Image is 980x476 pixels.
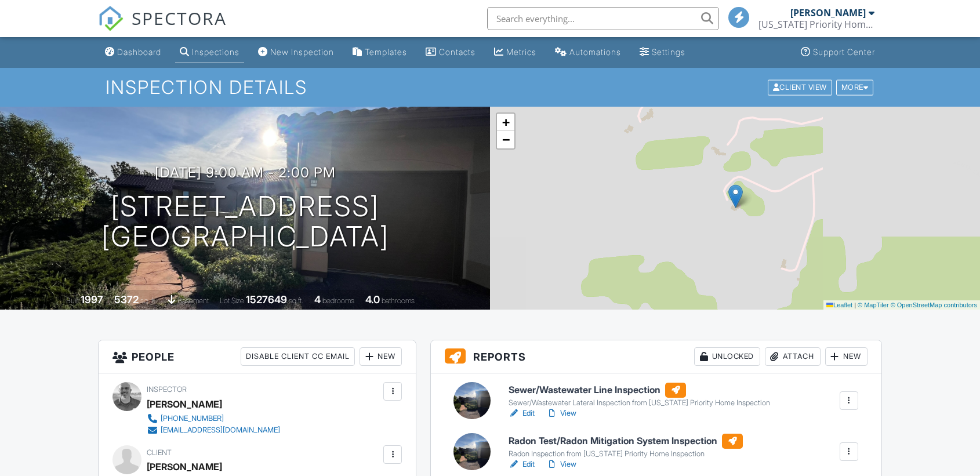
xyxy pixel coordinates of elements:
div: 1997 [81,293,103,306]
a: Edit [509,459,535,470]
a: Support Center [796,42,880,63]
div: [PHONE_NUMBER] [161,414,224,423]
div: [PERSON_NAME] [147,458,222,475]
a: Inspections [175,42,244,63]
a: View [546,408,576,419]
a: © MapTiler [858,301,889,308]
span: − [502,132,510,147]
h3: [DATE] 9:00 am - 2:00 pm [155,165,336,180]
div: Metrics [506,47,536,57]
span: Client [147,448,172,457]
div: [PERSON_NAME] [790,7,866,19]
div: New [360,347,402,366]
span: basement [177,296,209,305]
a: © OpenStreetMap contributors [891,301,977,308]
h1: Inspection Details [106,77,874,97]
img: Marker [728,184,743,208]
span: | [854,301,856,308]
div: New [825,347,868,366]
span: Inspector [147,385,187,394]
a: Templates [348,42,412,63]
div: Client View [768,79,832,95]
span: SPECTORA [132,6,227,30]
div: Contacts [439,47,476,57]
a: Automations (Basic) [550,42,626,63]
img: The Best Home Inspection Software - Spectora [98,6,124,31]
div: [EMAIL_ADDRESS][DOMAIN_NAME] [161,426,280,435]
a: Contacts [421,42,480,63]
a: [EMAIL_ADDRESS][DOMAIN_NAME] [147,424,280,436]
h1: [STREET_ADDRESS] [GEOGRAPHIC_DATA] [101,191,389,253]
h6: Sewer/Wastewater Line Inspection [509,383,770,398]
a: [PHONE_NUMBER] [147,413,280,424]
input: Search everything... [487,7,719,30]
div: Disable Client CC Email [241,347,355,366]
div: Templates [365,47,407,57]
div: 1527649 [246,293,287,306]
div: New Inspection [270,47,334,57]
span: sq.ft. [289,296,303,305]
h3: Reports [431,340,881,373]
div: Support Center [813,47,875,57]
div: Automations [569,47,621,57]
div: 5372 [114,293,139,306]
div: 4 [314,293,321,306]
a: Leaflet [826,301,852,308]
div: More [836,79,874,95]
span: Lot Size [220,296,244,305]
div: Dashboard [117,47,161,57]
a: Zoom out [497,131,514,148]
span: bathrooms [382,296,415,305]
div: Colorado Priority Home Inspection [758,19,874,30]
a: Edit [509,408,535,419]
div: Settings [652,47,685,57]
div: 4.0 [365,293,380,306]
div: Radon Inspection from [US_STATE] Priority Home Inspection [509,449,743,459]
a: Sewer/Wastewater Line Inspection Sewer/Wastewater Lateral Inspection from [US_STATE] Priority Hom... [509,383,770,408]
span: bedrooms [322,296,354,305]
a: Radon Test/Radon Mitigation System Inspection Radon Inspection from [US_STATE] Priority Home Insp... [509,434,743,459]
div: Attach [765,347,821,366]
a: Dashboard [100,42,166,63]
a: View [546,459,576,470]
a: SPECTORA [98,16,227,40]
a: Metrics [489,42,541,63]
a: Settings [635,42,690,63]
a: New Inspection [253,42,339,63]
div: Sewer/Wastewater Lateral Inspection from [US_STATE] Priority Home Inspection [509,398,770,408]
a: Zoom in [497,114,514,131]
span: sq. ft. [140,296,157,305]
span: + [502,115,510,129]
h6: Radon Test/Radon Mitigation System Inspection [509,434,743,449]
div: Inspections [192,47,239,57]
div: [PERSON_NAME] [147,395,222,413]
span: Built [66,296,79,305]
div: Unlocked [694,347,760,366]
h3: People [99,340,416,373]
a: Client View [767,82,835,91]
